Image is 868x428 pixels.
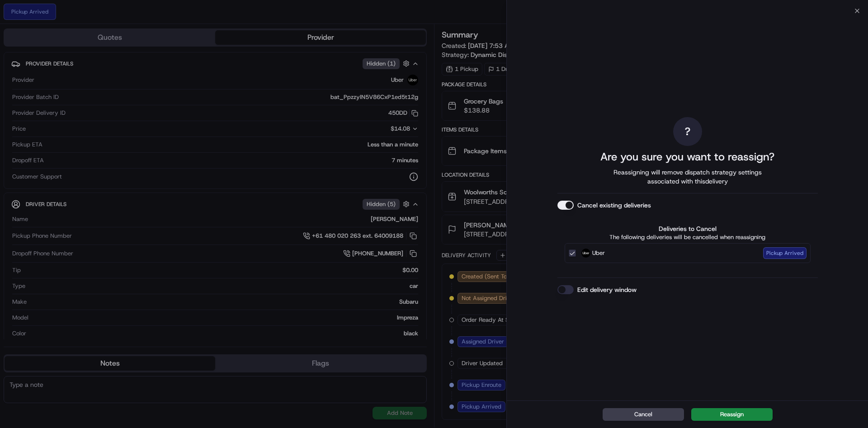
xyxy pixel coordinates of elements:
[581,249,590,258] img: Uber
[565,233,811,241] p: The following deliveries will be cancelled when reassigning
[601,168,774,186] span: Reassigning will remove dispatch strategy settings associated with this delivery
[691,408,773,421] button: Reassign
[577,201,651,210] label: Cancel existing deliveries
[603,408,684,421] button: Cancel
[592,249,605,258] span: Uber
[673,117,702,146] div: ?
[577,285,637,294] label: Edit delivery window
[600,150,774,164] h2: Are you sure you want to reassign?
[565,224,811,233] label: Deliveries to Cancel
